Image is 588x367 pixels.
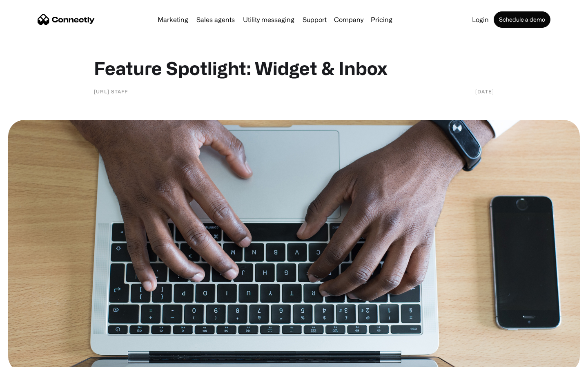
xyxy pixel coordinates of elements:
a: Schedule a demo [494,11,550,28]
ul: Language list [16,353,49,364]
aside: Language selected: English [8,353,49,364]
div: Company [334,14,363,25]
h1: Feature Spotlight: Widget & Inbox [94,57,494,79]
a: Marketing [154,16,192,23]
a: Utility messaging [240,16,298,23]
div: [URL] staff [94,87,128,95]
div: Company [332,14,366,25]
a: Sales agents [193,16,238,23]
a: Support [299,16,330,23]
a: home [38,13,95,26]
a: Login [469,16,492,23]
div: [DATE] [475,87,494,95]
a: Pricing [367,16,396,23]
